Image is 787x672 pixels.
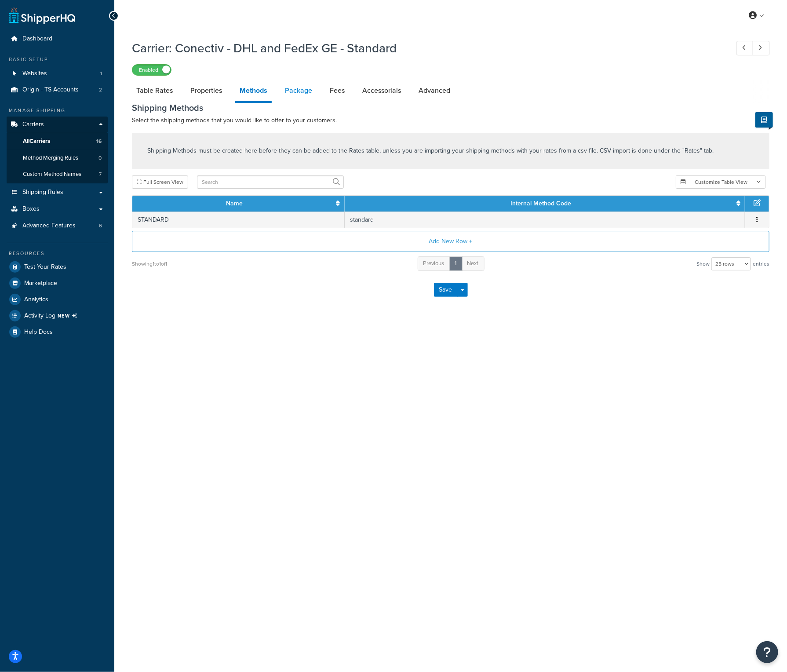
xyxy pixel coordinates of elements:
[756,641,778,663] button: Open Resource Center
[510,199,571,208] a: Internal Method Code
[132,40,720,57] h1: Carrier: Conectiv - DHL and FedEx GE - Standard
[7,184,108,201] a: Shipping Rules
[755,112,773,128] button: Show Help Docs
[7,107,108,114] div: Manage Shipping
[281,80,317,101] a: Package
[7,66,108,82] a: Websites1
[423,259,445,267] span: Previous
[753,258,769,270] span: entries
[24,263,66,271] span: Test Your Rates
[132,103,769,113] h3: Shipping Methods
[24,296,48,303] span: Analytics
[22,35,52,43] span: Dashboard
[22,205,40,213] span: Boxes
[99,222,102,230] span: 6
[7,218,108,234] li: Advanced Features
[24,280,57,287] span: Marketplace
[7,292,108,307] a: Analytics
[345,212,745,228] td: standard
[7,275,108,291] a: Marketplace
[7,117,108,183] li: Carriers
[7,117,108,133] a: Carriers
[7,56,108,63] div: Basic Setup
[358,80,405,101] a: Accessorials
[22,121,44,128] span: Carriers
[7,218,108,234] a: Advanced Features6
[23,154,78,162] span: Method Merging Rules
[7,324,108,340] a: Help Docs
[24,310,81,321] span: Activity Log
[24,329,53,336] span: Help Docs
[7,308,108,324] a: Activity LogNEW
[99,171,102,178] span: 7
[414,80,455,101] a: Advanced
[132,115,769,126] p: Select the shipping methods that you would like to offer to your customers.
[7,66,108,82] li: Websites
[58,312,81,319] span: NEW
[147,146,714,156] p: Shipping Methods must be created here before they can be added to the Rates table, unless you are...
[467,259,479,267] span: Next
[23,171,81,178] span: Custom Method Names
[22,70,47,77] span: Websites
[418,256,450,271] a: Previous
[736,41,754,55] a: Previous Record
[7,31,108,47] a: Dashboard
[96,138,102,145] span: 16
[7,259,108,275] a: Test Your Rates
[753,41,770,55] a: Next Record
[7,308,108,324] li: [object Object]
[226,199,243,208] a: Name
[676,175,766,189] button: Customize Table View
[132,65,171,75] label: Enabled
[434,283,458,297] button: Save
[99,86,102,94] span: 2
[98,154,102,162] span: 0
[325,80,349,101] a: Fees
[23,138,50,145] span: All Carriers
[22,86,79,94] span: Origin - TS Accounts
[197,175,344,189] input: Search
[7,133,108,150] a: AllCarriers16
[235,80,272,103] a: Methods
[7,150,108,166] li: Method Merging Rules
[7,166,108,183] a: Custom Method Names7
[132,175,188,189] button: Full Screen View
[132,212,345,228] td: STANDARD
[100,70,102,77] span: 1
[132,231,769,252] button: Add New Row +
[132,80,177,101] a: Table Rates
[186,80,226,101] a: Properties
[7,150,108,166] a: Method Merging Rules0
[7,82,108,98] li: Origin - TS Accounts
[696,258,710,270] span: Show
[22,222,76,230] span: Advanced Features
[7,250,108,257] div: Resources
[22,189,63,196] span: Shipping Rules
[7,201,108,217] a: Boxes
[462,256,485,271] a: Next
[132,258,167,270] div: Showing 1 to 1 of 1
[7,82,108,98] a: Origin - TS Accounts2
[449,256,463,271] a: 1
[7,166,108,183] li: Custom Method Names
